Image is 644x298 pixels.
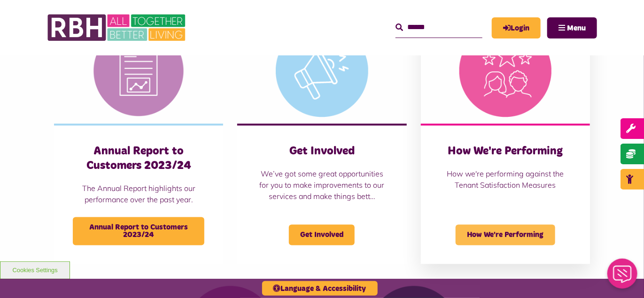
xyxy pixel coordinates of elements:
[73,217,204,245] span: Annual Report to Customers 2023/24
[440,168,571,191] p: How we're performing against the Tenant Satisfaction Measures
[47,9,188,46] img: RBH
[73,183,204,206] p: The Annual Report highlights our performance over the past year.
[237,18,406,123] img: Get Involved
[54,18,223,264] a: Annual Report to Customers 2023/24 The Annual Report highlights our performance over the past yea...
[421,18,590,123] img: We're Performing
[73,145,204,174] h3: Annual Report to Customers 2023/24
[256,168,388,202] p: We’ve got some great opportunities for you to make improvements to our services and make things b...
[602,256,644,298] iframe: Netcall Web Assistant for live chat
[262,281,378,296] button: Language & Accessibility
[456,225,555,245] span: How We're Performing
[492,17,541,38] a: MyRBH
[396,17,482,38] input: Search
[440,145,571,159] h3: How We're Performing
[54,18,223,123] img: Reports
[256,145,388,159] h3: Get Involved
[567,24,586,32] span: Menu
[289,225,355,245] span: Get Involved
[421,18,590,264] a: How We're Performing How we're performing against the Tenant Satisfaction Measures How We're Perf...
[547,17,597,38] button: Navigation
[237,18,406,264] a: Get Involved We’ve got some great opportunities for you to make improvements to our services and ...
